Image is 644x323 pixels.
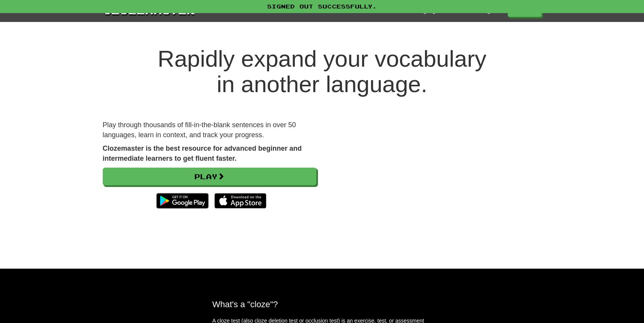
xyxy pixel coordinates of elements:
img: Get it on Google Play [152,189,212,212]
a: Play [103,168,316,185]
strong: Clozemaster is the best resource for advanced beginner and intermediate learners to get fluent fa... [103,145,302,162]
img: Download_on_the_App_Store_Badge_US-UK_135x40-25178aeef6eb6b83b96f5f2d004eda3bffbb37122de64afbaef7... [214,193,266,209]
h2: What's a "cloze"? [212,299,432,309]
p: Play through thousands of fill-in-the-blank sentences in over 50 languages, learn in context, and... [103,120,316,140]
